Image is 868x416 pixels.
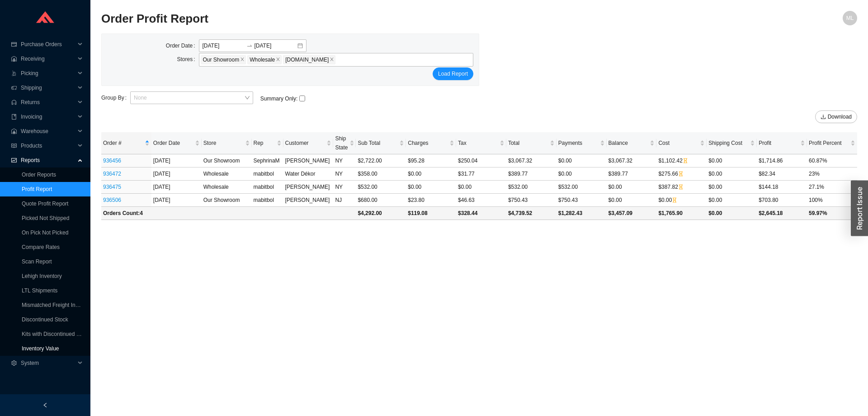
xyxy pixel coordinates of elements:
button: downloadDownload [815,110,857,123]
td: mabitbol [252,167,283,181]
span: HomeAndStone.com [283,55,335,64]
td: $4,292.00 [356,207,406,220]
a: 936472 [103,171,121,177]
th: Profit Percent sortable [807,132,857,154]
th: Customer sortable [283,132,334,154]
td: $0.00 [607,194,657,207]
span: Wholesale [247,55,282,64]
td: $4,739.52 [506,207,557,220]
span: 27.1 % [809,184,824,190]
label: Group By [101,91,130,104]
td: $31.77 [456,167,506,181]
td: NY [333,167,356,181]
th: Order Date sortable [151,132,202,154]
td: $0.00 [406,181,456,194]
td: $0.00 [707,207,757,220]
span: Returns [21,95,75,110]
a: 936506 [103,197,121,203]
td: $0.00 [607,181,657,194]
td: $0.00 [707,167,757,181]
span: credit-card [11,42,17,47]
span: ML [846,11,854,25]
span: [DOMAIN_NAME] [285,56,329,64]
span: close [240,57,245,62]
span: Our Showroom [203,56,240,64]
td: [PERSON_NAME] [283,194,334,207]
td: NY [333,181,356,194]
span: Invoicing [21,110,75,124]
span: Load Report [438,69,468,78]
td: Our Showroom [202,194,252,207]
a: Lehigh Inventory [22,273,62,279]
span: Purchase Orders [21,37,75,52]
span: System [21,356,75,370]
th: Tax sortable [456,132,506,154]
a: Mismatched Freight Invoices [22,302,91,308]
span: customer-service [11,100,17,105]
td: $1,282.43 [557,207,607,220]
td: $2,645.18 [757,207,807,220]
span: Tax [458,139,498,148]
th: Rep sortable [252,132,283,154]
td: $46.63 [456,194,506,207]
span: Ship State [335,134,348,152]
input: Summary Only: [299,96,305,101]
input: Start date [203,41,245,50]
span: Total [508,139,548,148]
span: Profit Percent [809,139,849,148]
span: Balance [609,139,648,148]
td: $703.80 [757,194,807,207]
td: SephrinaM [252,154,283,167]
span: Sub Total [358,139,397,148]
span: fund [11,158,17,163]
td: $95.28 [406,154,456,167]
a: Profit Report [22,186,52,192]
td: $119.08 [406,207,456,220]
td: $389.77 [607,167,657,181]
span: Download [828,112,852,121]
span: Order # [103,139,143,148]
th: Profit sortable [757,132,807,154]
td: $0.00 [406,167,456,181]
th: Ship State sortable [333,132,356,154]
span: close [330,57,334,62]
th: Cost sortable [656,132,707,154]
td: [DATE] [151,181,202,194]
th: Balance sortable [607,132,657,154]
td: $250.04 [456,154,506,167]
td: $82.34 [757,167,807,181]
span: Profit [759,139,798,148]
span: hourglass [678,184,684,190]
td: NJ [333,194,356,207]
span: Reports [21,153,75,167]
span: hourglass [683,158,688,163]
span: hourglass [678,171,684,177]
span: to [246,43,253,49]
a: LTL Shipments [22,287,57,294]
td: 59.97 % [807,207,857,220]
span: hourglass [672,197,677,203]
a: Inventory Value [22,345,59,352]
td: NY [333,154,356,167]
span: Receiving [21,52,75,66]
td: $1,714.86 [757,154,807,167]
th: Sub Total sortable [356,132,406,154]
td: $532.00 [557,181,607,194]
span: read [11,143,17,148]
td: $3,067.32 [506,154,557,167]
td: [DATE] [151,154,202,167]
td: mabitbol [252,194,283,207]
a: Picked Not Shipped [22,215,69,221]
td: Water Dékor [283,167,334,181]
td: $23.80 [406,194,456,207]
td: $0.00 [456,181,506,194]
th: Shipping Cost sortable [707,132,757,154]
span: Order Date [153,139,193,148]
td: $532.00 [506,181,557,194]
td: $144.18 [757,181,807,194]
span: close [276,57,280,62]
td: $1,765.90 [656,207,707,220]
span: download [821,114,826,120]
span: Cost [658,139,698,148]
td: [PERSON_NAME] [283,154,334,167]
